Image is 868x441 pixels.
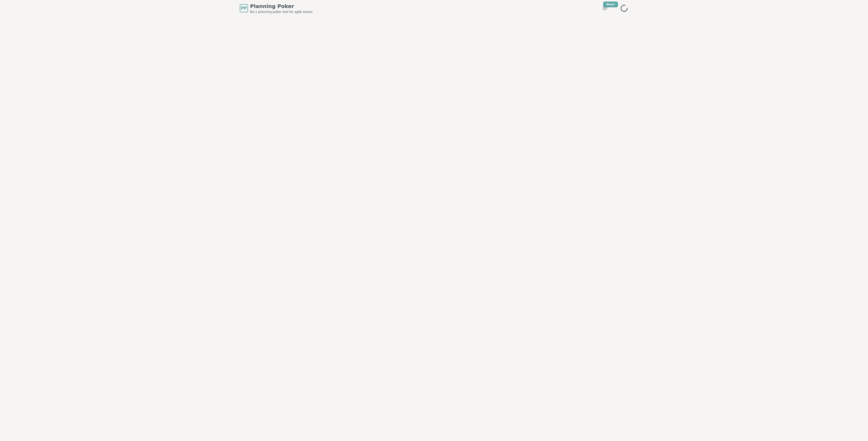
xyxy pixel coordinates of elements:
span: Planning Poker [250,3,313,10]
a: PPPlanning PokerNo.1 planning poker tool for agile teams [240,3,313,14]
span: PP [241,5,247,11]
div: New! [603,2,618,7]
button: New! [600,4,610,13]
span: No.1 planning poker tool for agile teams [250,10,313,14]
